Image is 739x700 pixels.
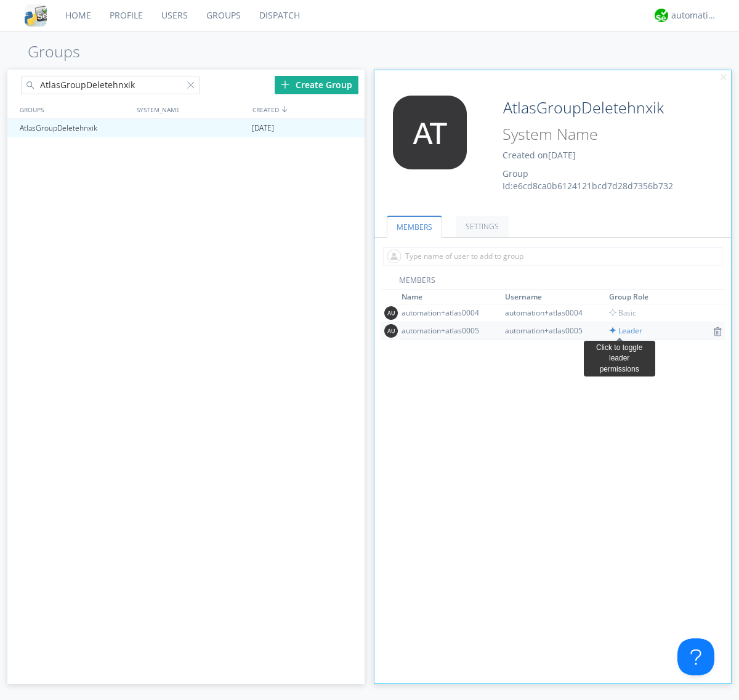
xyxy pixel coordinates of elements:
[456,216,509,237] a: SETTINGS
[21,76,200,94] input: Search groups
[503,290,607,304] th: Toggle SortBy
[17,100,131,118] div: GROUPS
[548,149,576,161] span: [DATE]
[25,4,47,26] img: cddb5a64eb264b2086981ab96f4c1ba7
[402,307,494,318] div: automation+atlas0004
[609,307,636,318] span: Basic
[384,324,398,338] img: 373638.png
[249,100,366,118] div: CREATED
[505,307,597,318] div: automation+atlas0004
[17,119,132,137] div: AtlasGroupDeletehnxik
[677,638,714,675] iframe: Toggle Customer Support
[498,96,697,120] input: Group Name
[7,119,365,137] a: AtlasGroupDeletehnxik[DATE]
[505,325,597,336] div: automation+atlas0005
[713,327,722,336] img: icon-trash.svg
[503,149,576,161] span: Created on
[381,275,725,290] div: MEMBERS
[655,9,668,22] img: d2d01cd9b4174d08988066c6d424eccd
[383,247,722,266] input: Type name of user to add to group
[134,100,249,118] div: SYSTEM_NAME
[384,306,398,320] img: 373638.png
[387,216,442,238] a: MEMBERS
[281,80,289,89] img: plus.svg
[498,123,697,146] input: System Name
[671,9,717,22] div: automation+atlas
[252,119,274,137] span: [DATE]
[384,96,476,169] img: 373638.png
[402,325,494,336] div: automation+atlas0005
[607,290,711,304] th: Toggle SortBy
[589,343,650,374] div: Click to toggle leader permissions
[503,168,673,192] span: Group Id: e6cd8ca0b6124121bcd7d28d7356b732
[275,76,358,94] div: Create Group
[609,325,642,336] span: Leader
[400,290,504,304] th: Toggle SortBy
[719,73,728,82] img: cancel.svg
